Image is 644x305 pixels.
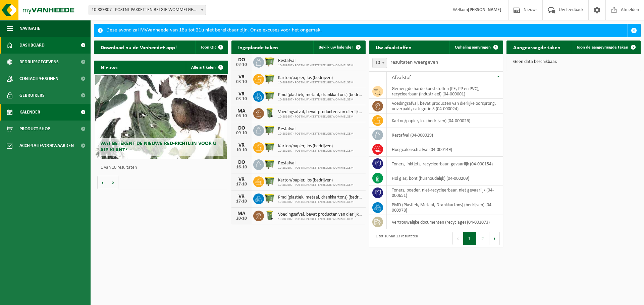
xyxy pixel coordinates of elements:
[278,64,354,68] span: 10-889807 - POSTNL PAKKETTEN BELGIE WOMMELGEM
[278,98,362,102] span: 10-889807 - POSTNL PAKKETTEN BELGIE WOMMELGEM
[571,41,640,54] a: Toon de aangevraagde taken
[186,61,227,74] a: Alle artikelen
[19,37,45,54] span: Dashboard
[373,58,387,68] span: 10
[235,131,248,136] div: 09-10
[235,194,248,199] div: VR
[235,108,248,114] div: MA
[235,160,248,165] div: DO
[94,41,183,54] h2: Download nu de Vanheede+ app!
[235,97,248,101] div: 03-10
[278,144,354,149] span: Karton/papier, los (bedrijven)
[369,41,418,54] h2: Uw afvalstoffen
[278,92,362,98] span: Pmd (plastiek, metaal, drankkartons) (bedrijven)
[372,58,387,68] span: 10
[100,141,216,153] span: Wat betekent de nieuwe RED-richtlijn voor u als klant?
[278,149,354,153] span: 10-889807 - POSTNL PAKKETTEN BELGIE WOMMELGEM
[19,137,74,154] span: Acceptatievoorwaarden
[278,217,362,221] span: 10-889807 - POSTNL PAKKETTEN BELGIE WOMMELGEM
[108,176,118,189] button: Volgende
[101,165,225,170] p: 1 van 10 resultaten
[89,5,206,15] span: 10-889807 - POSTNL PAKKETTEN BELGIE WOMMELGEM - WOMMELGEM
[97,176,108,189] button: Vorige
[235,165,248,170] div: 16-10
[278,58,354,64] span: Restafval
[387,200,503,215] td: PMD (Plastiek, Metaal, Drankkartons) (bedrijven) (04-000978)
[372,231,418,246] div: 1 tot 10 van 13 resultaten
[95,75,227,159] a: Wat betekent de nieuwe RED-richtlijn voor u als klant?
[387,142,503,157] td: hoogcalorisch afval (04-000149)
[106,24,627,37] div: Deze avond zal MyVanheede van 18u tot 21u niet bereikbaar zijn. Onze excuses voor het ongemak.
[278,161,354,166] span: Restafval
[264,124,275,136] img: WB-1100-HPE-GN-50
[235,143,248,148] div: VR
[19,87,45,104] span: Gebruikers
[278,178,354,183] span: Karton/papier, los (bedrijven)
[235,126,248,131] div: DO
[235,182,248,187] div: 17-10
[313,41,365,54] a: Bekijk uw kalender
[319,45,353,50] span: Bekijk uw kalender
[278,212,362,217] span: Voedingsafval, bevat producten van dierlijke oorsprong, onverpakt, categorie 3
[392,75,411,80] span: Afvalstof
[264,90,275,101] img: WB-1100-HPE-GN-50
[387,113,503,128] td: karton/papier, los (bedrijven) (04-000026)
[506,41,567,54] h2: Aangevraagde taken
[235,211,248,216] div: MA
[278,132,354,136] span: 10-889807 - POSTNL PAKKETTEN BELGIE WOMMELGEM
[235,199,248,204] div: 17-10
[19,54,59,70] span: Bedrijfsgegevens
[235,57,248,63] div: DO
[19,20,40,37] span: Navigatie
[264,158,275,170] img: WB-1100-HPE-GN-50
[390,60,438,65] label: resultaten weergeven
[278,75,354,81] span: Karton/papier, los (bedrijven)
[19,121,50,137] span: Product Shop
[94,61,124,74] h2: Nieuws
[19,104,40,121] span: Kalender
[278,81,354,85] span: 10-889807 - POSTNL PAKKETTEN BELGIE WOMMELGEM
[235,74,248,80] div: VR
[235,91,248,97] div: VR
[231,41,285,54] h2: Ingeplande taken
[278,195,362,200] span: Pmd (plastiek, metaal, drankkartons) (bedrijven)
[89,5,206,15] span: 10-889807 - POSTNL PAKKETTEN BELGIE WOMMELGEM - WOMMELGEM
[387,215,503,229] td: vertrouwelijke documenten (recyclage) (04-001073)
[489,232,500,245] button: Next
[235,80,248,84] div: 03-10
[278,183,354,187] span: 10-889807 - POSTNL PAKKETTEN BELGIE WOMMELGEM
[278,166,354,170] span: 10-889807 - POSTNL PAKKETTEN BELGIE WOMMELGEM
[278,127,354,132] span: Restafval
[463,232,476,245] button: 1
[235,216,248,221] div: 20-10
[235,148,248,153] div: 10-10
[387,99,503,113] td: voedingsafval, bevat producten van dierlijke oorsprong, onverpakt, categorie 3 (04-000024)
[278,115,362,119] span: 10-889807 - POSTNL PAKKETTEN BELGIE WOMMELGEM
[235,177,248,182] div: VR
[468,7,501,12] strong: [PERSON_NAME]
[387,185,503,200] td: toners, poeder, niet-recycleerbaar, niet gevaarlijk (04-000651)
[476,232,489,245] button: 2
[264,56,275,67] img: WB-1100-HPE-GN-50
[235,114,248,119] div: 06-10
[387,157,503,171] td: toners, inktjets, recycleerbaar, gevaarlijk (04-000154)
[264,141,275,153] img: WB-1100-HPE-GN-50
[513,60,634,64] p: Geen data beschikbaar.
[278,109,362,115] span: Voedingsafval, bevat producten van dierlijke oorsprong, onverpakt, categorie 3
[387,128,503,142] td: restafval (04-000029)
[19,70,58,87] span: Contactpersonen
[387,84,503,99] td: gemengde harde kunststoffen (PE, PP en PVC), recycleerbaar (industrieel) (04-000001)
[264,175,275,187] img: WB-1100-HPE-GN-50
[452,232,463,245] button: Previous
[576,45,628,50] span: Toon de aangevraagde taken
[449,41,502,54] a: Ophaling aanvragen
[235,63,248,67] div: 02-10
[264,73,275,84] img: WB-1100-HPE-GN-50
[201,45,216,50] span: Toon QR
[264,193,275,204] img: WB-1100-HPE-GN-50
[264,210,275,221] img: WB-0140-HPE-GN-50
[278,200,362,204] span: 10-889807 - POSTNL PAKKETTEN BELGIE WOMMELGEM
[455,45,491,50] span: Ophaling aanvragen
[195,41,227,54] button: Toon QR
[387,171,503,185] td: hol glas, bont (huishoudelijk) (04-000209)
